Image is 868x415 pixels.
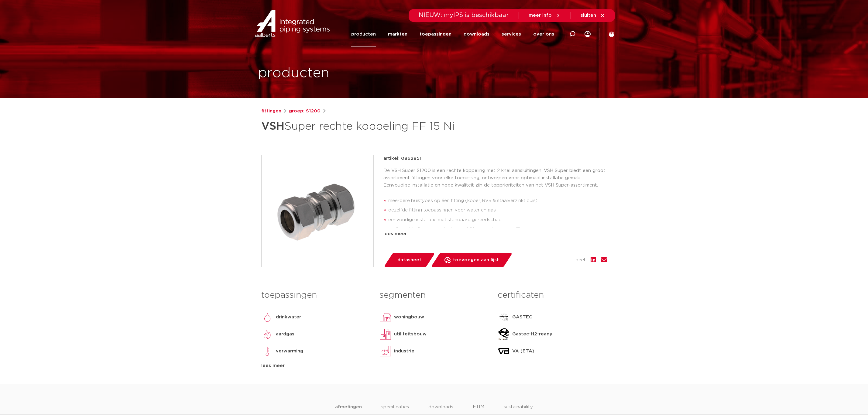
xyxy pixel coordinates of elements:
h3: toepassingen [261,289,370,301]
strong: VSH [261,121,284,132]
a: producten [351,22,376,46]
div: my IPS [585,22,591,46]
span: datasheet [397,255,421,265]
p: utiliteitsbouw [394,331,427,338]
a: datasheet [383,253,435,267]
div: lees meer [383,230,607,238]
img: GASTEC [498,311,510,323]
p: aardgas [276,331,294,338]
h3: certificaten [498,289,607,301]
h3: segmenten [379,289,489,301]
li: meerdere buistypes op één fitting (koper, RVS & staalverzinkt buis) [388,196,607,206]
span: NIEUW: myIPS is beschikbaar [419,12,509,18]
img: woningbouw [379,311,392,323]
h1: producten [258,63,329,83]
a: markten [388,22,407,46]
a: downloads [464,22,489,46]
img: Gastec-H2-ready [498,328,510,340]
p: artikel: 0862851 [383,155,421,162]
span: sluiten [581,13,596,18]
img: Product Image for VSH Super rechte koppeling FF 15 Ni [262,155,373,267]
a: toepassingen [420,22,451,46]
a: services [502,22,521,46]
p: Gastec-H2-ready [512,331,552,338]
img: VA (ETA) [498,345,510,357]
a: sluiten [581,13,605,18]
p: woningbouw [394,314,424,321]
p: industrie [394,348,414,355]
p: drinkwater [276,314,301,321]
p: GASTEC [512,314,532,321]
a: fittingen [261,108,281,115]
img: drinkwater [261,311,273,323]
a: groep: S1200 [289,108,321,115]
p: VA (ETA) [512,348,534,355]
span: deel: [575,256,586,264]
span: meer info [529,13,552,18]
p: verwarming [276,348,303,355]
li: eenvoudige installatie met standaard gereedschap [388,215,607,225]
a: over ons [533,22,554,46]
span: toevoegen aan lijst [453,255,499,265]
li: snelle verbindingstechnologie waarbij her-montage mogelijk is [388,225,607,235]
img: industrie [379,345,392,357]
div: lees meer [261,362,370,369]
nav: Menu [351,22,554,46]
img: verwarming [261,345,273,357]
p: De VSH Super S1200 is een rechte koppeling met 2 knel aansluitingen. VSH Super biedt een groot as... [383,167,607,189]
h1: Super rechte koppeling FF 15 Ni [261,117,489,135]
img: utiliteitsbouw [379,328,392,340]
img: aardgas [261,328,273,340]
li: dezelfde fitting toepassingen voor water en gas [388,205,607,215]
a: meer info [529,13,561,18]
